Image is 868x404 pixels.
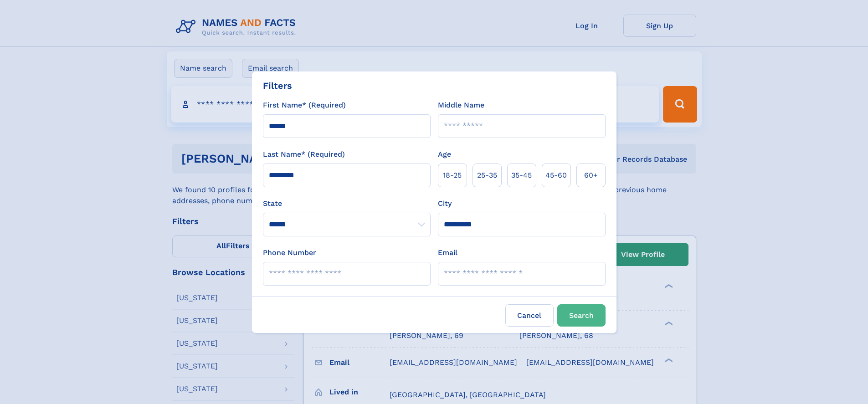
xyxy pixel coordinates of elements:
[438,149,451,160] label: Age
[557,304,606,327] button: Search
[511,170,532,181] span: 35‑45
[443,170,462,181] span: 18‑25
[263,149,345,160] label: Last Name* (Required)
[505,304,554,327] label: Cancel
[545,170,567,181] span: 45‑60
[477,170,497,181] span: 25‑35
[438,198,452,209] label: City
[584,170,598,181] span: 60+
[438,247,457,258] label: Email
[263,100,346,111] label: First Name* (Required)
[263,79,292,92] div: Filters
[263,247,316,258] label: Phone Number
[263,198,431,209] label: State
[438,100,484,111] label: Middle Name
